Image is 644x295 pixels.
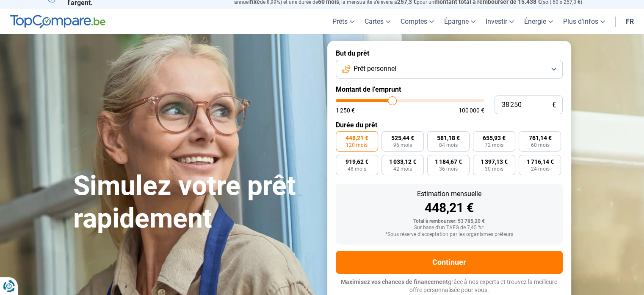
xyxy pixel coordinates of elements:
[341,278,448,285] span: Maximisez vos chances de financement
[10,15,105,28] img: TopCompare
[343,232,556,238] div: *Sous réserve d'acceptation par les organismes prêteurs
[345,159,368,165] span: 919,62 €
[439,9,481,34] a: Épargne
[485,166,503,171] span: 30 mois
[389,159,416,165] span: 1 033,12 €
[393,166,412,171] span: 42 mois
[348,166,366,171] span: 48 mois
[439,143,458,148] span: 84 mois
[621,9,639,34] a: fr
[336,107,355,113] span: 1 250 €
[437,135,460,141] span: 581,18 €
[359,9,395,34] a: Cartes
[439,166,458,171] span: 36 mois
[336,60,563,79] button: Prêt personnel
[552,101,556,109] span: €
[343,202,556,214] div: 448,21 €
[336,85,563,93] label: Montant de l'emprunt
[393,143,412,148] span: 96 mois
[336,251,563,274] button: Continuer
[528,135,551,141] span: 761,14 €
[395,9,439,34] a: Comptes
[336,49,563,57] label: But du prêt
[519,9,558,34] a: Énergie
[343,225,556,231] div: Sur base d'un TAEG de 7,45 %*
[483,135,506,141] span: 655,93 €
[343,219,556,225] div: Total à rembourser: 53 785,20 €
[343,191,556,197] div: Estimation mensuelle
[558,9,610,34] a: Plus d'infos
[526,159,553,165] span: 1 716,14 €
[346,143,368,148] span: 120 mois
[73,170,317,235] h1: Simulez votre prêt rapidement
[435,159,462,165] span: 1 184,67 €
[481,9,519,34] a: Investir
[345,135,368,141] span: 448,21 €
[485,143,503,148] span: 72 mois
[531,143,549,148] span: 60 mois
[327,9,359,34] a: Prêts
[354,64,396,73] span: Prêt personnel
[459,107,484,113] span: 100 000 €
[531,166,549,171] span: 24 mois
[481,159,508,165] span: 1 397,13 €
[336,278,563,295] p: grâce à nos experts et trouvez la meilleure offre personnalisée pour vous.
[391,135,414,141] span: 525,44 €
[336,121,563,129] label: Durée du prêt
